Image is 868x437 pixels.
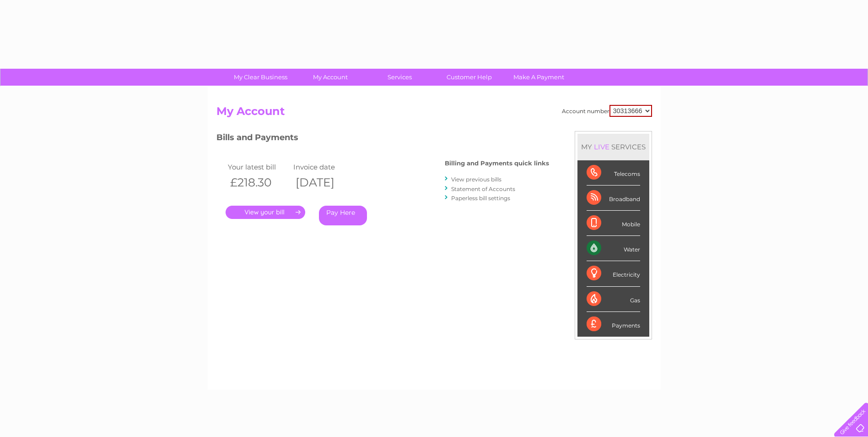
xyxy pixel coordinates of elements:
div: Broadband [587,186,640,211]
a: Paperless bill settings [451,195,510,202]
a: Services [362,69,437,86]
div: Gas [587,287,640,312]
div: Payments [587,312,640,337]
div: Water [587,236,640,261]
h2: My Account [216,105,652,122]
a: Customer Help [431,69,507,86]
a: My Account [292,69,368,86]
a: Pay Here [319,206,367,225]
div: Electricity [587,261,640,286]
h4: Billing and Payments quick links [445,160,549,167]
div: Mobile [587,211,640,236]
div: LIVE [592,142,611,151]
div: MY SERVICES [577,134,649,160]
div: Account number [562,105,652,117]
td: Invoice date [291,161,357,173]
div: Telecoms [587,160,640,186]
h3: Bills and Payments [216,131,549,147]
a: Make A Payment [501,69,577,86]
a: View previous bills [451,176,501,183]
a: My Clear Business [223,69,298,86]
th: [DATE] [291,173,357,192]
a: . [226,206,305,219]
a: Statement of Accounts [451,186,515,192]
th: £218.30 [226,173,291,192]
td: Your latest bill [226,161,291,173]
